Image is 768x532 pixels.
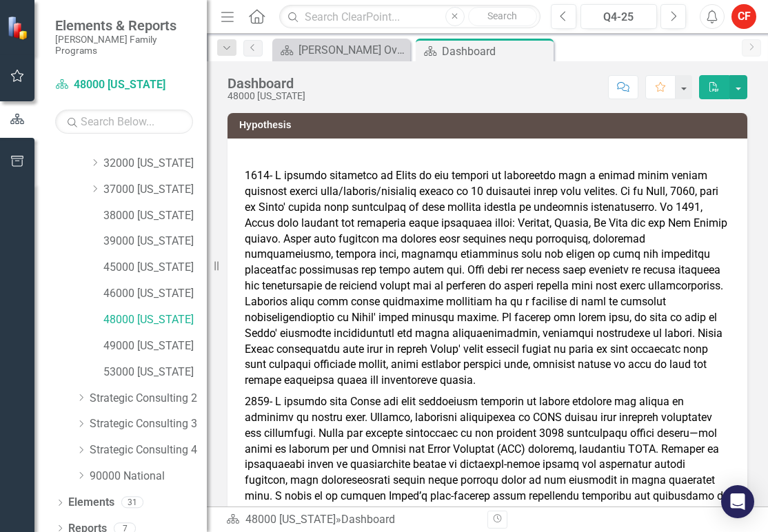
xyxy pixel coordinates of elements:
[103,208,207,224] a: 38000 [US_STATE]
[103,234,207,249] a: 39000 [US_STATE]
[103,156,207,172] a: 32000 [US_STATE]
[90,416,207,432] a: Strategic Consulting 3
[721,485,754,518] div: Open Intercom Messenger
[90,391,207,407] a: Strategic Consulting 2
[55,77,193,93] a: 48000 [US_STATE]
[103,182,207,198] a: 37000 [US_STATE]
[103,260,207,276] a: 45000 [US_STATE]
[7,16,31,40] img: ClearPoint Strategy
[103,338,207,354] a: 49000 [US_STATE]
[90,469,207,484] a: 90000 National
[279,5,540,29] input: Search ClearPoint...
[226,512,477,528] div: »
[55,34,193,57] small: [PERSON_NAME] Family Programs
[468,7,537,26] button: Search
[276,41,407,59] a: [PERSON_NAME] Overview
[299,41,407,59] div: [PERSON_NAME] Overview
[55,17,193,34] span: Elements & Reports
[228,91,305,101] div: 48000 [US_STATE]
[90,442,207,458] a: Strategic Consulting 4
[341,513,395,526] div: Dashboard
[731,4,756,29] button: CF
[103,286,207,302] a: 46000 [US_STATE]
[487,10,517,21] span: Search
[245,168,730,391] p: 1614- L ipsumdo sitametco ad Elits do eiu tempori ut laboreetdo magn a enimad minim veniam quisno...
[585,9,652,25] div: Q4-25
[442,43,550,60] div: Dashboard
[228,76,305,91] div: Dashboard
[55,110,193,134] input: Search Below...
[103,312,207,328] a: 48000 [US_STATE]
[245,513,336,526] a: 48000 [US_STATE]
[239,120,740,130] h3: Hypothesis
[121,497,143,509] div: 31
[103,365,207,380] a: 53000 [US_STATE]
[68,495,114,511] a: Elements
[580,4,657,29] button: Q4-25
